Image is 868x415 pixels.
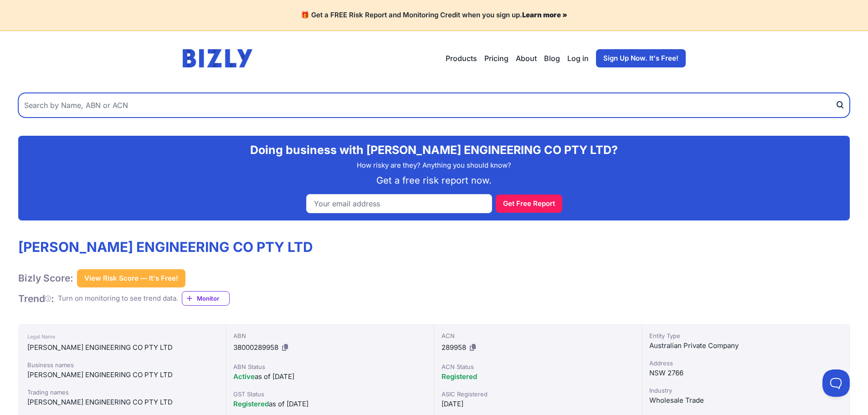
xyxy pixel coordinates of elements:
a: Sign Up Now. It's Free! [596,49,686,67]
a: Pricing [484,53,508,64]
div: Legal Name [27,331,216,342]
div: ASIC Registered [442,389,634,399]
div: Trading names [27,388,216,397]
div: ACN [442,331,634,340]
div: [PERSON_NAME] ENGINEERING CO PTY LTD [27,369,216,380]
div: Business names [27,360,216,369]
div: GST Status [233,389,426,399]
button: View Risk Score — It's Free! [77,269,185,287]
h1: [PERSON_NAME] ENGINEERING CO PTY LTD [18,239,313,255]
div: Wholesale Trade [649,395,842,406]
button: Get Free Report [496,195,562,213]
div: ABN Status [233,362,426,371]
div: [PERSON_NAME] ENGINEERING CO PTY LTD [27,342,216,353]
button: Products [446,53,477,64]
div: Australian Private Company [649,340,842,351]
div: ACN Status [442,362,634,371]
a: About [516,53,537,64]
input: Search by Name, ABN or ACN [18,93,850,118]
span: Monitor [197,294,229,303]
h1: Trend : [18,292,54,305]
div: ABN [233,331,426,340]
iframe: Toggle Customer Support [822,369,850,397]
span: Registered [233,400,269,408]
div: NSW 2766 [649,368,842,379]
h1: Bizly Score: [18,272,73,284]
p: Get a free risk report now. [26,174,842,187]
a: Learn more » [522,10,567,19]
span: 289958 [442,343,466,352]
div: Industry [649,386,842,395]
input: Your email address [306,194,492,213]
h4: 🎁 Get a FREE Risk Report and Monitoring Credit when you sign up. [11,11,857,20]
a: Log in [567,53,589,64]
div: as of [DATE] [233,371,426,382]
span: Active [233,372,255,381]
a: Monitor [182,291,230,306]
div: as of [DATE] [233,399,426,410]
div: [DATE] [442,399,634,410]
div: Entity Type [649,331,842,340]
div: [PERSON_NAME] ENGINEERING CO PTY LTD [27,397,216,408]
div: Turn on monitoring to see trend data. [58,293,178,304]
span: 38000289958 [233,343,278,352]
div: Address [649,359,842,368]
span: Registered [442,372,477,381]
h2: Doing business with [PERSON_NAME] ENGINEERING CO PTY LTD? [26,143,842,157]
a: Blog [544,53,560,64]
p: How risky are they? Anything you should know? [26,160,842,171]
